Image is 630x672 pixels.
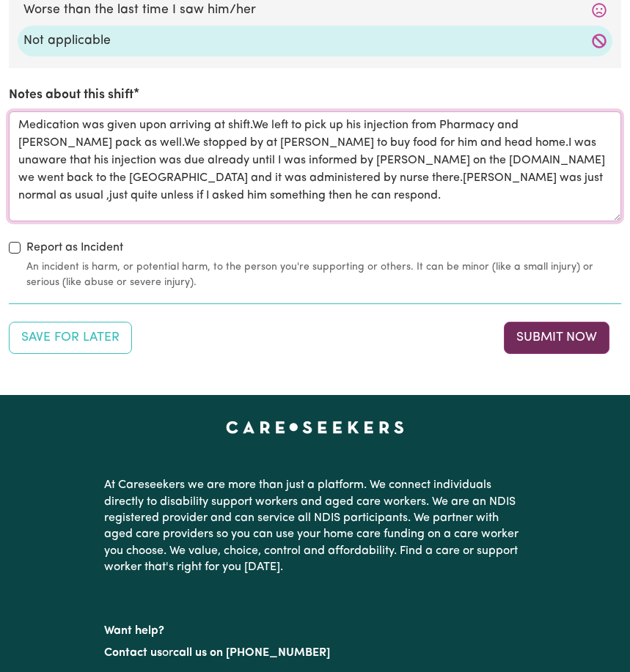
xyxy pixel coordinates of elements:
a: call us on [PHONE_NUMBER] [173,647,330,659]
textarea: Medication was given upon arriving at shift.We left to pick up his injection from Pharmacy and [P... [9,111,621,221]
label: Worse than the last time I saw him/her [23,1,607,20]
button: Save your job report [9,322,132,354]
label: Notes about this shift [9,86,133,105]
label: Not applicable [23,32,607,51]
a: Careseekers home page [226,421,404,433]
button: Submit your job report [504,322,609,354]
a: Contact us [104,647,162,659]
p: At Careseekers we are more than just a platform. We connect individuals directly to disability su... [104,471,527,581]
p: or [104,639,527,667]
p: Want help? [104,617,527,639]
label: Report as Incident [26,239,123,256]
small: An incident is harm, or potential harm, to the person you're supporting or others. It can be mino... [26,259,621,290]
